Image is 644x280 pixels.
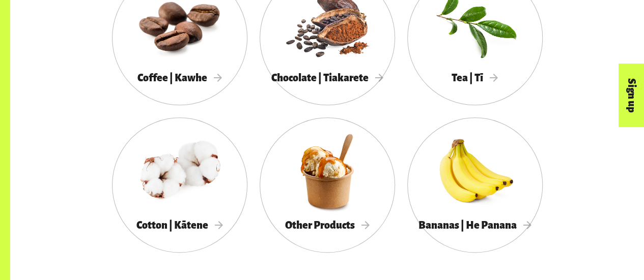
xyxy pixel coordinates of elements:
a: Cotton | Kātene [112,117,247,253]
a: Other Products [260,117,395,253]
span: Bananas | He Panana [418,220,531,231]
span: Chocolate | Tiakarete [271,72,383,83]
span: Cotton | Kātene [136,220,223,231]
span: Other Products [285,220,370,231]
span: Coffee | Kawhe [137,72,222,83]
a: Bananas | He Panana [407,117,543,253]
span: Tea | Tī [452,72,498,83]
